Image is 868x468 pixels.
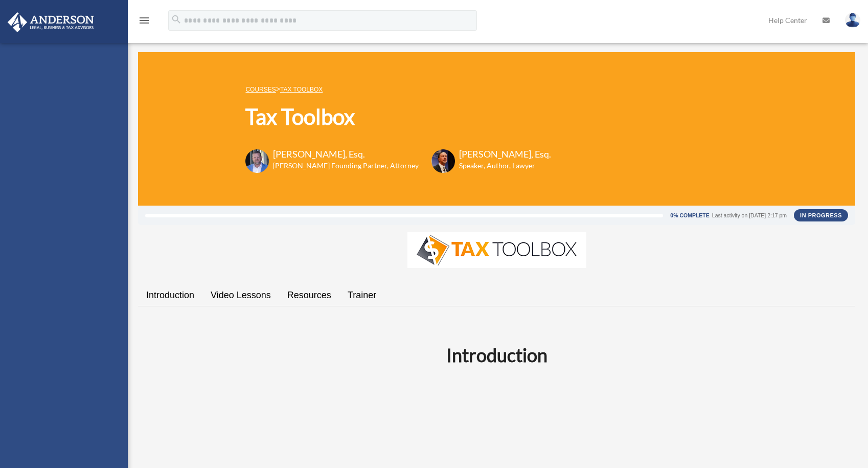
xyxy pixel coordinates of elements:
img: Anderson Advisors Platinum Portal [5,12,97,32]
div: In Progress [794,209,848,221]
a: Trainer [339,281,384,310]
a: COURSES [245,86,276,93]
i: search [171,14,182,25]
img: Scott-Estill-Headshot.png [431,149,455,173]
a: Tax Toolbox [280,86,323,93]
i: menu [138,14,150,27]
div: Last activity on [DATE] 2:17 pm [712,213,787,218]
a: Video Lessons [202,281,279,310]
a: menu [138,18,150,27]
h6: Speaker, Author, Lawyer [459,161,538,171]
a: Resources [279,281,339,310]
a: Introduction [138,281,202,310]
img: User Pic [845,13,860,28]
h3: [PERSON_NAME], Esq. [459,148,551,161]
h2: Introduction [144,342,849,368]
h6: [PERSON_NAME] Founding Partner, Attorney [273,161,419,171]
div: 0% Complete [670,213,709,218]
h1: Tax Toolbox [245,102,551,132]
p: > [245,83,551,96]
img: Toby-circle-head.png [245,149,269,173]
h3: [PERSON_NAME], Esq. [273,148,419,161]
